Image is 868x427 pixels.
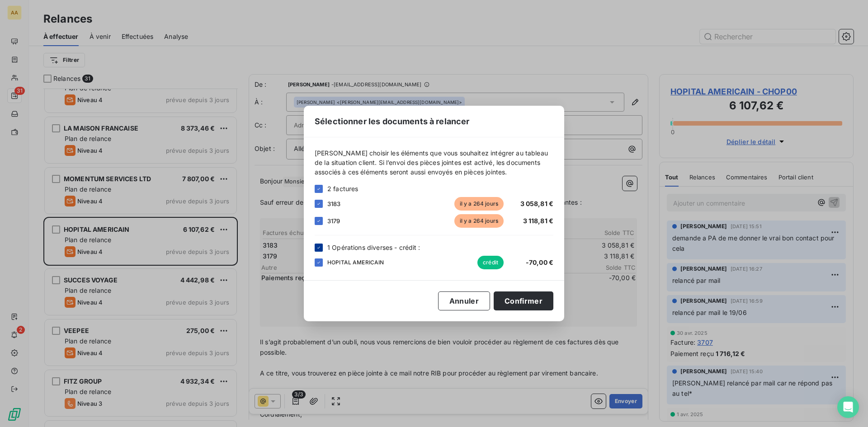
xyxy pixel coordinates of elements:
span: 3179 [327,217,340,225]
div: Open Intercom Messenger [837,396,859,418]
span: 1 Opérations diverses - crédit : [327,243,420,252]
span: Sélectionner les documents à relancer [315,115,470,127]
span: il y a 264 jours [454,214,504,228]
span: HOPITAL AMERICAIN [327,258,384,267]
span: 2 factures [327,184,359,193]
span: il y a 264 jours [454,197,504,211]
span: 3 118,81 € [523,217,554,225]
span: 3 058,81 € [520,200,554,207]
button: Annuler [438,291,490,310]
span: [PERSON_NAME] choisir les éléments que vous souhaitez intégrer au tableau de la situation client.... [315,148,553,177]
span: 3183 [327,200,341,207]
span: crédit [477,256,504,269]
span: -70,00 € [526,258,553,266]
button: Confirmer [494,291,553,310]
